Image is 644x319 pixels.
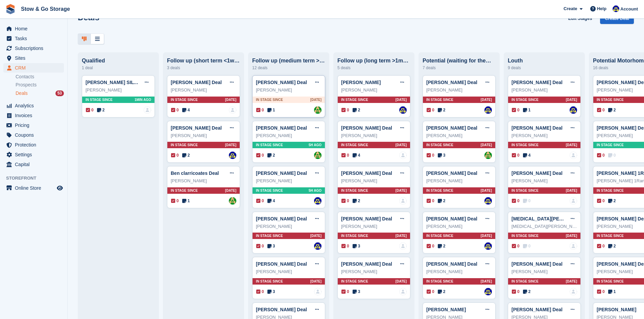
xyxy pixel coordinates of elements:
a: deal-assignee-blank [399,288,407,295]
span: 0 [171,198,179,204]
span: Online Store [15,183,55,193]
span: 1 [608,289,616,295]
span: 0 [341,198,349,204]
a: Rob Good-Stephenson [314,197,321,205]
img: Rob Good-Stephenson [570,106,577,114]
a: [PERSON_NAME] Deal [341,170,392,176]
a: [PERSON_NAME] Deal [256,261,307,267]
div: [PERSON_NAME] [341,268,407,275]
a: menu [3,183,64,193]
span: 1MIN AGO [135,97,151,102]
span: 0 [523,243,531,249]
img: deal-assignee-blank [570,197,577,205]
div: [PERSON_NAME] [341,223,407,230]
span: 3 [267,289,275,295]
span: [DATE] [481,142,492,148]
a: [PERSON_NAME] Deal [426,261,477,267]
span: [DATE] [566,188,577,193]
a: [PERSON_NAME] Deal [256,80,307,85]
span: CRM [15,63,55,73]
div: 9 deals [508,64,581,72]
div: [PERSON_NAME] [426,132,492,139]
span: [DATE] [310,97,321,102]
span: 2 [608,107,616,113]
a: [PERSON_NAME] Deal [511,261,563,267]
span: In stage since [256,279,283,284]
span: [DATE] [566,279,577,284]
div: Potential (waiting for them to call back) [423,58,496,64]
a: Rob Good-Stephenson [314,242,321,250]
span: 2 [267,152,275,158]
a: deal-assignee-blank [399,197,407,205]
div: [PERSON_NAME] [171,178,236,184]
span: In stage since [426,97,453,102]
span: [DATE] [481,188,492,193]
span: In stage since [171,142,198,148]
div: 1 deal [82,64,155,72]
span: 5H AGO [309,142,321,148]
img: Alex Taylor [314,106,321,114]
img: deal-assignee-blank [399,152,407,159]
span: Create [564,5,577,12]
span: In stage since [597,233,624,238]
span: In stage since [426,142,453,148]
div: [PERSON_NAME] [511,132,577,139]
span: In stage since [256,97,283,102]
span: 4 [523,152,531,158]
span: [DATE] [225,188,236,193]
span: Invoices [15,111,55,120]
a: [PERSON_NAME] Deal [426,170,477,176]
span: 3 [353,289,360,295]
a: deal-assignee-blank [570,242,577,250]
span: [DATE] [566,97,577,102]
a: menu [3,44,64,53]
span: In stage since [597,188,624,193]
div: [PERSON_NAME] [511,87,577,94]
a: Create Deal [600,13,634,24]
div: 12 deals [252,64,325,72]
a: Rob Good-Stephenson [484,106,492,114]
a: [PERSON_NAME] Deal [341,125,392,131]
span: [DATE] [225,97,236,102]
a: [PERSON_NAME] Deal [511,170,563,176]
div: [PERSON_NAME] [511,268,577,275]
div: Follow up (long term >1month) [337,58,410,64]
span: [DATE] [396,97,407,102]
div: 7 deals [423,64,496,72]
span: Coupons [15,130,55,140]
span: Capital [15,160,55,169]
span: [DATE] [396,142,407,148]
img: Rob Good-Stephenson [613,5,619,12]
div: Louth [508,58,581,64]
a: menu [3,111,64,120]
a: [PERSON_NAME] Deal [511,307,563,312]
span: 0 [427,198,434,204]
img: Rob Good-Stephenson [229,152,236,159]
span: [DATE] [310,233,321,238]
span: Storefront [6,175,67,182]
span: 2 [438,198,446,204]
span: [DATE] [396,279,407,284]
a: [PERSON_NAME] Deal [511,80,563,85]
a: Contacts [16,74,64,80]
a: [PERSON_NAME] Deal [426,80,477,85]
div: 3 deals [167,64,240,72]
span: Help [597,5,606,12]
span: 2 [438,243,446,249]
span: 0 [86,107,94,113]
div: [PERSON_NAME] [426,268,492,275]
a: deal-assignee-blank [399,242,407,250]
span: In stage since [341,188,368,193]
img: deal-assignee-blank [314,288,321,295]
a: [PERSON_NAME] [597,307,636,312]
div: [PERSON_NAME] [256,223,321,230]
a: [PERSON_NAME] Deal [511,125,563,131]
span: In stage since [597,97,624,102]
div: 53 [55,90,64,96]
img: deal-assignee-blank [144,106,151,114]
span: 5H AGO [309,188,321,193]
